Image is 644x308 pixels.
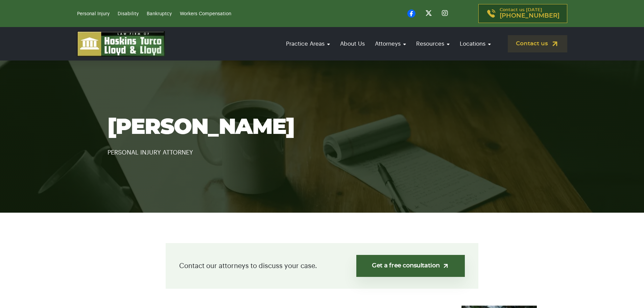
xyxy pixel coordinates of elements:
[500,13,559,19] span: [PHONE_NUMBER]
[283,34,333,53] a: Practice Areas
[478,4,567,23] a: Contact us [DATE][PHONE_NUMBER]
[108,116,537,139] h1: [PERSON_NAME]
[442,262,449,269] img: arrow-up-right-light.svg
[77,11,110,16] a: Personal Injury
[372,34,409,53] a: Attorneys
[147,11,172,16] a: Bankruptcy
[108,149,193,156] span: PERSONAL INJURY ATTORNEY
[413,34,453,53] a: Resources
[500,8,559,19] p: Contact us [DATE]
[77,31,165,56] img: logo
[166,243,478,289] div: Contact our attorneys to discuss your case.
[356,255,465,277] a: Get a free consultation
[118,11,139,16] a: Disability
[337,34,368,53] a: About Us
[180,11,231,16] a: Workers Compensation
[456,34,494,53] a: Locations
[508,35,567,52] a: Contact us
